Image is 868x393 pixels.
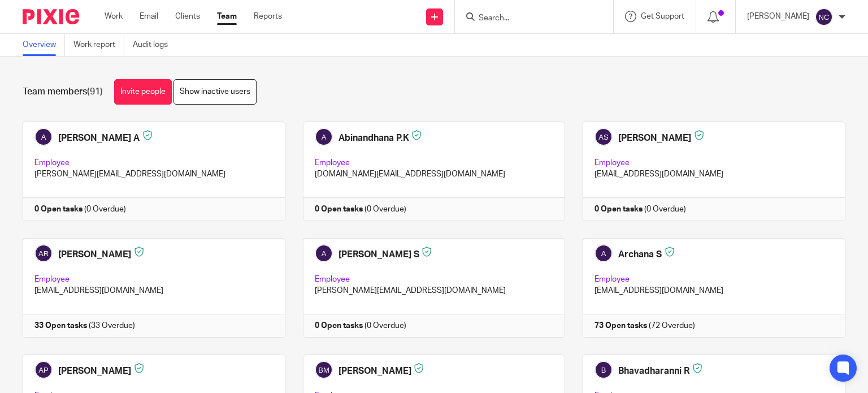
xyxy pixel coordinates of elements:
[23,86,103,98] h1: Team members
[105,11,123,22] a: Work
[140,11,158,22] a: Email
[23,34,65,56] a: Overview
[73,34,124,56] a: Work report
[133,34,176,56] a: Audit logs
[478,14,579,24] input: Search
[87,87,103,96] span: (91)
[173,79,257,105] a: Show inactive users
[747,11,809,22] p: [PERSON_NAME]
[175,11,200,22] a: Clients
[815,8,833,26] img: svg%3E
[217,11,237,22] a: Team
[23,9,79,24] img: Pixie
[641,12,684,20] span: Get Support
[114,79,172,105] a: Invite people
[254,11,282,22] a: Reports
